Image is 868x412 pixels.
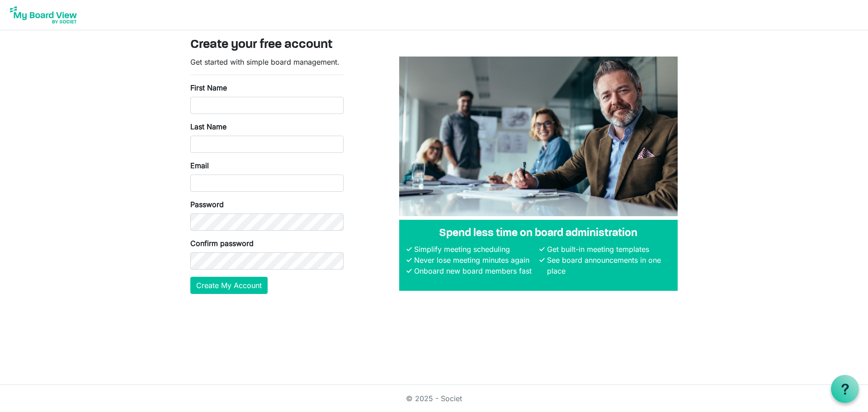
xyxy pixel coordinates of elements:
[190,38,678,53] h3: Create your free account
[406,227,670,240] h4: Spend less time on board administration
[406,394,462,403] a: © 2025 - Societ
[190,199,224,210] label: Password
[7,4,80,26] img: My Board View Logo
[412,255,538,265] li: Never lose meeting minutes again
[190,121,226,132] label: Last Name
[545,255,670,276] li: See board announcements in one place
[190,160,209,171] label: Email
[190,277,268,294] button: Create My Account
[412,265,538,276] li: Onboard new board members fast
[190,57,340,66] span: Get started with simple board management.
[190,238,254,249] label: Confirm password
[190,82,227,93] label: First Name
[412,244,538,255] li: Simplify meeting scheduling
[399,57,678,216] img: A photograph of board members sitting at a table
[545,244,670,255] li: Get built-in meeting templates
